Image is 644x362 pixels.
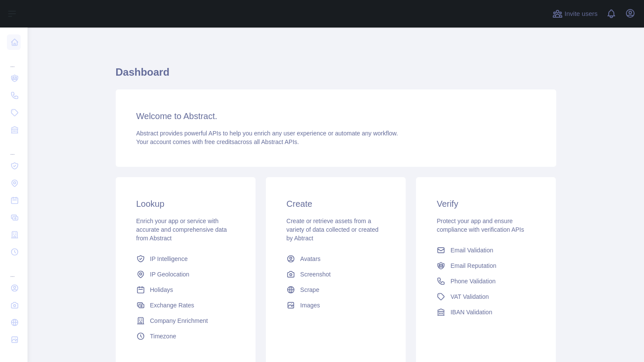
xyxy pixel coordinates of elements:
span: Create or retrieve assets from a variety of data collected or created by Abtract [287,218,379,242]
span: IP Intelligence [150,255,188,263]
a: Company Enrichment [133,313,238,328]
a: Scrape [283,282,388,298]
a: IP Geolocation [133,267,238,282]
button: Invite users [551,7,599,21]
span: VAT Validation [450,292,489,301]
span: Email Reputation [450,261,496,270]
a: Exchange Rates [133,298,238,313]
span: Invite users [564,9,598,19]
span: Exchange Rates [150,301,194,310]
a: Email Validation [433,242,539,258]
span: Company Enrichment [150,316,208,325]
span: Avatars [300,255,320,263]
a: Timezone [133,328,238,344]
a: Images [283,298,388,313]
h3: Welcome to Abstract. [136,110,536,122]
h3: Verify [437,198,535,210]
span: Your account comes with across all Abstract APIs. [136,138,299,145]
a: IBAN Validation [433,304,539,320]
span: Images [300,301,320,310]
span: Phone Validation [450,277,496,285]
span: Scrape [300,285,319,294]
a: Screenshot [283,267,388,282]
span: Holidays [150,285,173,294]
span: Timezone [150,332,176,341]
a: Phone Validation [433,273,539,289]
span: IBAN Validation [450,308,492,316]
span: IP Geolocation [150,270,190,279]
div: ... [7,261,21,279]
span: Enrich your app or service with accurate and comprehensive data from Abstract [136,218,227,242]
a: IP Intelligence [133,251,238,267]
h3: Create [287,198,385,210]
div: ... [7,139,21,156]
span: Protect your app and ensure compliance with verification APIs [437,218,524,233]
h1: Dashboard [116,65,556,86]
span: Email Validation [450,246,493,255]
span: Screenshot [300,270,331,279]
a: Email Reputation [433,258,539,273]
a: Avatars [283,251,388,267]
a: VAT Validation [433,289,539,304]
span: Abstract provides powerful APIs to help you enrich any user experience or automate any workflow. [136,130,398,137]
h3: Lookup [136,198,235,210]
span: free credits [205,138,234,145]
a: Holidays [133,282,238,298]
div: ... [7,52,21,69]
